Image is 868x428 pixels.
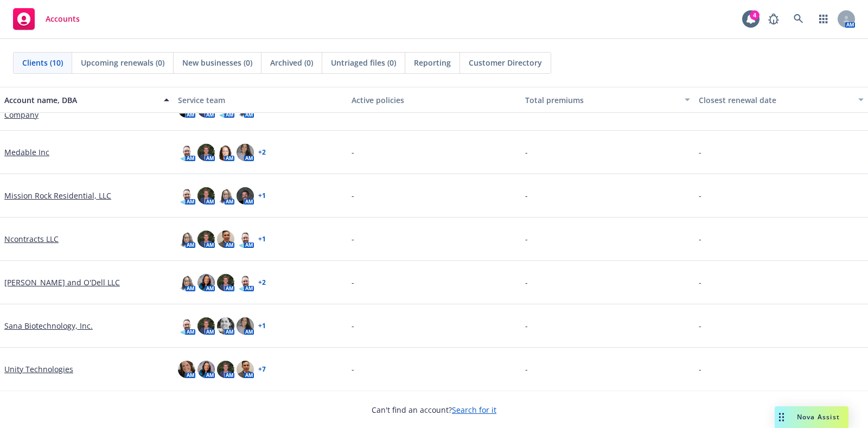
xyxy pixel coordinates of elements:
[352,233,354,245] span: -
[237,144,254,161] img: photo
[4,363,73,375] a: Unity Technologies
[197,231,215,248] img: photo
[469,57,542,68] span: Customer Directory
[775,406,788,428] div: Drag to move
[217,187,234,205] img: photo
[178,144,195,161] img: photo
[217,144,234,161] img: photo
[788,8,809,30] a: Search
[197,187,215,205] img: photo
[352,277,354,288] span: -
[258,193,266,199] a: + 1
[525,277,528,288] span: -
[237,317,254,335] img: photo
[331,57,396,68] span: Untriaged files (0)
[4,320,93,331] a: Sana Biotechnology, Inc.
[4,146,49,158] a: Medable Inc
[178,317,195,335] img: photo
[525,146,528,158] span: -
[197,361,215,378] img: photo
[699,363,701,375] span: -
[352,320,354,331] span: -
[347,87,521,113] button: Active policies
[813,8,834,30] a: Switch app
[178,361,195,378] img: photo
[775,406,848,428] button: Nova Assist
[178,187,195,205] img: photo
[197,144,215,161] img: photo
[4,233,59,245] a: Ncontracts LLC
[182,57,252,68] span: New businesses (0)
[525,233,528,245] span: -
[699,190,701,201] span: -
[178,231,195,248] img: photo
[521,87,694,113] button: Total premiums
[352,146,354,158] span: -
[4,94,157,106] div: Account name, DBA
[22,57,63,68] span: Clients (10)
[750,10,759,20] div: 4
[178,274,195,291] img: photo
[217,317,234,335] img: photo
[4,277,120,288] a: [PERSON_NAME] and O'Dell LLC
[258,323,266,329] a: + 1
[237,231,254,248] img: photo
[197,317,215,335] img: photo
[217,274,234,291] img: photo
[352,363,354,375] span: -
[372,404,496,416] span: Can't find an account?
[694,87,868,113] button: Closest renewal date
[174,87,347,113] button: Service team
[217,231,234,248] img: photo
[197,274,215,291] img: photo
[699,320,701,331] span: -
[797,412,840,421] span: Nova Assist
[9,4,84,34] a: Accounts
[270,57,313,68] span: Archived (0)
[217,361,234,378] img: photo
[258,236,266,242] a: + 1
[414,57,451,68] span: Reporting
[525,94,678,106] div: Total premiums
[178,94,343,106] div: Service team
[237,274,254,291] img: photo
[525,363,528,375] span: -
[46,15,80,23] span: Accounts
[352,190,354,201] span: -
[763,8,784,30] a: Report a Bug
[525,190,528,201] span: -
[699,233,701,245] span: -
[258,279,266,286] a: + 2
[699,94,852,106] div: Closest renewal date
[237,187,254,205] img: photo
[699,146,701,158] span: -
[258,366,266,373] a: + 7
[81,57,164,68] span: Upcoming renewals (0)
[352,94,516,106] div: Active policies
[237,361,254,378] img: photo
[452,405,496,415] a: Search for it
[4,190,111,201] a: Mission Rock Residential, LLC
[699,277,701,288] span: -
[525,320,528,331] span: -
[258,149,266,156] a: + 2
